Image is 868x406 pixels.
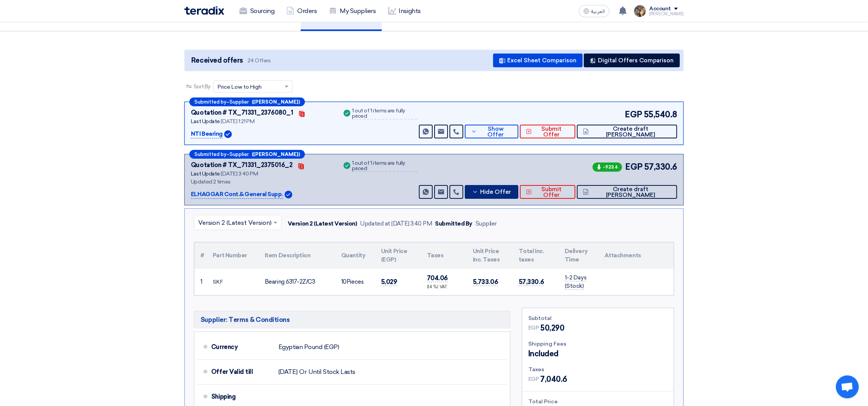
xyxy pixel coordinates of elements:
div: Total Price [528,398,668,406]
div: Taxes [528,365,668,374]
div: Shipping Fees [528,340,668,348]
b: ([PERSON_NAME]) [252,152,300,157]
th: Attachments [598,242,674,269]
th: # [194,242,207,269]
div: Offer Valid till [211,363,272,381]
div: (14 %) VAT [427,284,461,291]
span: 24 Offers [248,57,271,64]
span: Hide Offer [480,189,511,195]
span: -923.4 [593,162,622,172]
button: Digital Offers Comparison [584,54,680,67]
span: 55,540.8 [644,108,677,121]
span: 57,330.6 [519,278,544,286]
a: Insights [382,3,427,19]
span: Submit Offer [534,187,569,198]
div: – [189,97,305,106]
span: 704.06 [427,274,448,282]
span: Supplier [230,99,249,104]
div: Subtotal [528,314,668,322]
div: Open chat [836,375,859,398]
div: Egyptian Pound (EGP) [278,340,339,354]
span: Submitted by [194,99,226,104]
div: Shipping [211,388,272,406]
td: Pieces [335,269,375,295]
p: NTI Bearing [191,130,223,139]
th: Quantity [335,242,375,269]
div: Account [649,6,671,12]
div: Currency [211,338,272,356]
div: [PERSON_NAME] [649,12,684,16]
button: Excel Sheet Comparison [493,54,583,67]
div: Supplier [476,219,497,228]
span: 57,330.6 [644,161,677,173]
b: ([PERSON_NAME]) [252,99,300,104]
span: Submitted by [194,152,226,157]
button: Submit Offer [520,125,575,138]
span: 50,290 [540,322,564,334]
span: EGP [528,375,539,383]
span: [DATE] [278,368,297,376]
button: Show Offer [465,125,518,138]
button: Create draft [PERSON_NAME] [577,125,677,138]
span: Show Offer [479,126,512,138]
th: Unit Price (EGP) [375,242,421,269]
span: EGP [625,108,642,121]
div: Updated at [DATE] 3:40 PM [360,219,432,228]
div: 1 out of 1 items are fully priced [352,108,417,120]
a: My Suppliers [323,3,382,19]
div: Submitted By [435,219,472,228]
span: Price Low to High [218,83,262,91]
span: العربية [591,9,605,14]
span: Last Update [191,171,220,177]
p: ELHAGGAR Cont.& General Supp. [191,190,283,199]
span: EGP [625,161,643,173]
span: 10 [341,278,347,285]
span: Or [299,368,306,376]
td: SKF [207,269,259,295]
span: [DATE] 3:40 PM [221,171,258,177]
img: Teradix logo [184,6,224,15]
span: Sort By [194,83,210,91]
button: Hide Offer [465,185,518,199]
div: Updated 2 times [191,178,333,186]
div: – [189,150,305,159]
span: 1-2 Days (Stock) [565,274,586,290]
th: Total Inc. taxes [513,242,559,269]
img: Verified Account [285,191,292,198]
span: Last Update [191,118,220,125]
img: file_1710751448746.jpg [634,5,646,17]
span: Create draft [PERSON_NAME] [591,187,671,198]
div: Version 2 (Latest Version) [288,219,357,228]
td: 1 [194,269,207,295]
img: Verified Account [224,130,232,138]
th: Part Number [207,242,259,269]
div: 1 out of 1 items are fully priced [352,161,417,172]
div: Bearing 6317-2Z/C3 [265,278,329,286]
a: Orders [280,3,323,19]
th: Delivery Time [559,242,598,269]
span: 7,040.6 [540,374,567,385]
button: Create draft [PERSON_NAME] [577,185,677,199]
span: EGP [528,324,539,332]
th: Item Description [259,242,335,269]
span: Until Stock Lasts [308,368,355,376]
button: Submit Offer [520,185,575,199]
span: Received offers [191,55,243,66]
span: Supplier [230,152,249,157]
span: 5,029 [381,278,397,286]
th: Unit Price Inc. Taxes [467,242,513,269]
div: Quotation # TX_71331_2376080_1 [191,108,293,117]
span: 5,733.06 [473,278,498,286]
span: Included [528,348,559,359]
h5: Supplier: Terms & Conditions [194,311,510,328]
button: العربية [579,5,609,17]
a: Sourcing [233,3,280,19]
span: Submit Offer [534,126,569,138]
span: [DATE] 1:21 PM [221,118,254,125]
th: Taxes [421,242,467,269]
div: Quotation # TX_71331_2375016_2 [191,161,293,170]
span: Create draft [PERSON_NAME] [591,126,671,138]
